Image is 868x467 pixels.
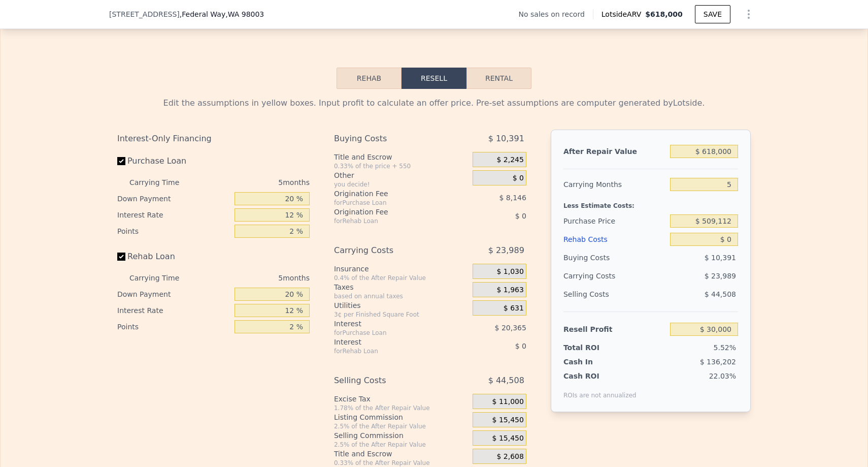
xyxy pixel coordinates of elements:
[496,155,523,165] span: $ 2,245
[492,434,524,443] span: $ 15,450
[117,302,230,319] div: Interest Rate
[513,174,524,183] span: $ 0
[334,170,469,180] div: Other
[199,174,310,191] div: 5 months
[499,194,526,202] span: $ 8,146
[645,10,683,18] span: $618,000
[709,372,736,380] span: 22.03%
[334,449,469,459] div: Title and Escrow
[334,207,447,217] div: Origination Fee
[334,371,447,390] div: Selling Costs
[334,292,469,300] div: based on annual taxes
[334,337,447,347] div: Interest
[563,142,666,161] div: After Repair Value
[705,272,736,280] span: $ 23,989
[496,267,523,276] span: $ 1,030
[225,10,264,18] span: , WA 98003
[334,300,469,310] div: Utilities
[492,416,524,425] span: $ 15,450
[705,254,736,262] span: $ 10,391
[563,381,637,399] div: ROIs are not annualized
[117,319,230,335] div: Points
[117,286,230,302] div: Down Payment
[334,162,469,170] div: 0.33% of the price + 550
[504,304,524,313] span: $ 631
[563,267,627,285] div: Carrying Costs
[488,130,524,148] span: $ 10,391
[739,4,759,24] button: Show Options
[334,189,447,199] div: Origination Fee
[334,347,447,355] div: for Rehab Loan
[334,274,469,282] div: 0.4% of the After Repair Value
[334,241,447,260] div: Carrying Costs
[334,152,469,162] div: Title and Escrow
[466,68,531,89] button: Rental
[488,371,524,390] span: $ 44,508
[515,212,526,220] span: $ 0
[705,290,736,298] span: $ 44,508
[117,130,310,148] div: Interest-Only Financing
[563,343,627,353] div: Total ROI
[334,217,447,225] div: for Rehab Loan
[563,212,666,230] div: Purchase Price
[563,320,666,338] div: Resell Profit
[117,152,230,170] label: Purchase Loan
[334,310,469,319] div: 3¢ per Finished Square Foot
[117,223,230,239] div: Points
[334,282,469,292] div: Taxes
[334,404,469,412] div: 1.78% of the After Repair Value
[602,9,645,19] span: Lotside ARV
[488,241,524,260] span: $ 23,989
[563,371,637,381] div: Cash ROI
[117,247,230,266] label: Rehab Loan
[334,430,469,441] div: Selling Commission
[334,329,447,337] div: for Purchase Loan
[334,130,447,148] div: Buying Costs
[109,9,180,19] span: [STREET_ADDRESS]
[563,194,738,212] div: Less Estimate Costs:
[199,270,310,286] div: 5 months
[695,5,730,23] button: SAVE
[563,248,666,267] div: Buying Costs
[492,397,524,407] span: $ 11,000
[563,357,627,367] div: Cash In
[334,199,447,207] div: for Purchase Loan
[334,441,469,449] div: 2.5% of the After Repair Value
[334,412,469,422] div: Listing Commission
[496,452,523,461] span: $ 2,608
[129,174,195,191] div: Carrying Time
[563,285,666,303] div: Selling Costs
[117,157,125,165] input: Purchase Loan
[334,264,469,274] div: Insurance
[117,253,125,261] input: Rehab Loan
[714,344,736,352] span: 5.52%
[129,270,195,286] div: Carrying Time
[117,207,230,223] div: Interest Rate
[563,230,666,248] div: Rehab Costs
[117,97,751,109] div: Edit the assumptions in yellow boxes. Input profit to calculate an offer price. Pre-set assumptio...
[180,9,264,19] span: , Federal Way
[334,394,469,404] div: Excise Tax
[402,68,466,89] button: Resell
[334,180,469,189] div: you decide!
[117,191,230,207] div: Down Payment
[334,422,469,430] div: 2.5% of the After Repair Value
[337,68,402,89] button: Rehab
[496,286,523,295] span: $ 1,963
[700,358,736,366] span: $ 136,202
[334,459,469,467] div: 0.33% of the After Repair Value
[334,319,447,329] div: Interest
[495,324,526,332] span: $ 20,365
[519,9,593,19] div: No sales on record
[563,175,666,194] div: Carrying Months
[515,342,526,350] span: $ 0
